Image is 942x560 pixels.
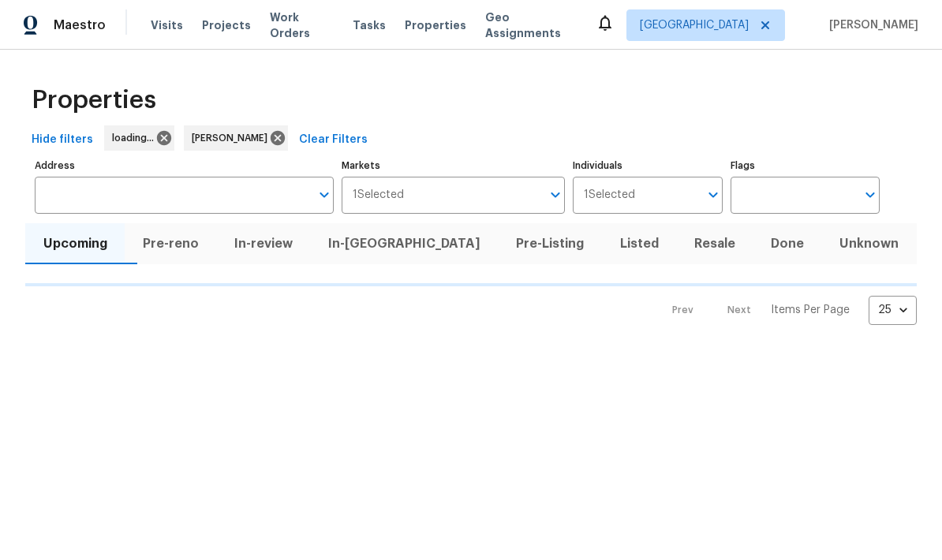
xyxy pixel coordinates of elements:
label: Flags [731,161,880,170]
p: Items Per Page [771,302,850,318]
span: Pre-Listing [508,233,592,255]
span: Visits [151,17,183,33]
span: Hide filters [32,130,93,150]
span: Properties [405,17,466,33]
span: 1 Selected [353,189,404,202]
span: Clear Filters [299,130,368,150]
div: [PERSON_NAME] [184,125,288,151]
button: Open [313,184,335,206]
span: In-[GEOGRAPHIC_DATA] [320,233,489,255]
span: Unknown [832,233,907,255]
span: Upcoming [35,233,115,255]
span: [PERSON_NAME] [823,17,918,33]
span: [PERSON_NAME] [192,130,274,146]
span: Maestro [54,17,106,33]
div: 25 [869,289,917,330]
span: Pre-reno [134,233,207,255]
button: Open [702,184,724,206]
button: Clear Filters [293,125,374,155]
nav: Pagination Navigation [657,296,917,325]
span: Listed [611,233,667,255]
span: Projects [202,17,251,33]
span: Geo Assignments [485,9,577,41]
button: Hide filters [25,125,99,155]
span: In-review [226,233,301,255]
button: Open [859,184,881,206]
span: Properties [32,92,156,108]
span: Resale [686,233,743,255]
span: 1 Selected [584,189,635,202]
span: Done [763,233,813,255]
span: loading... [112,130,160,146]
div: loading... [104,125,174,151]
span: Work Orders [270,9,334,41]
span: [GEOGRAPHIC_DATA] [640,17,749,33]
label: Markets [342,161,566,170]
label: Individuals [573,161,722,170]
span: Tasks [353,20,386,31]
label: Address [35,161,334,170]
button: Open [544,184,566,206]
